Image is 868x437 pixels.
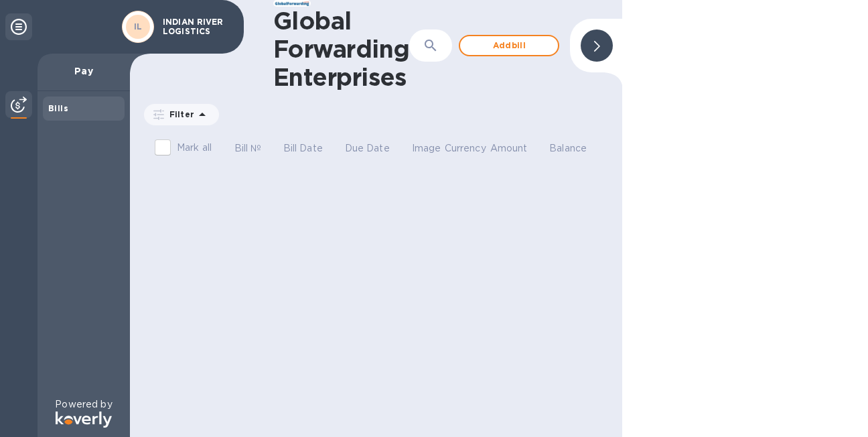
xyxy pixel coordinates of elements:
[490,141,545,155] span: Amount
[549,141,587,155] p: Balance
[345,141,407,155] span: Due Date
[471,38,547,54] span: Add bill
[48,103,68,113] b: Bills
[412,141,441,155] p: Image
[273,7,409,91] h1: Global Forwarding Enterprises
[283,141,340,155] span: Bill Date
[56,412,112,428] img: Logo
[345,141,390,155] p: Due Date
[490,141,528,155] p: Amount
[459,35,559,56] button: Addbill
[48,64,119,78] p: Pay
[164,109,194,120] p: Filter
[549,141,604,155] span: Balance
[55,397,112,412] p: Powered by
[283,141,323,155] p: Bill Date
[234,141,279,155] span: Bill №
[234,141,262,155] p: Bill №
[177,141,212,155] p: Mark all
[163,17,230,36] p: INDIAN RIVER LOGISTICS
[445,141,486,155] p: Currency
[134,21,143,32] b: IL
